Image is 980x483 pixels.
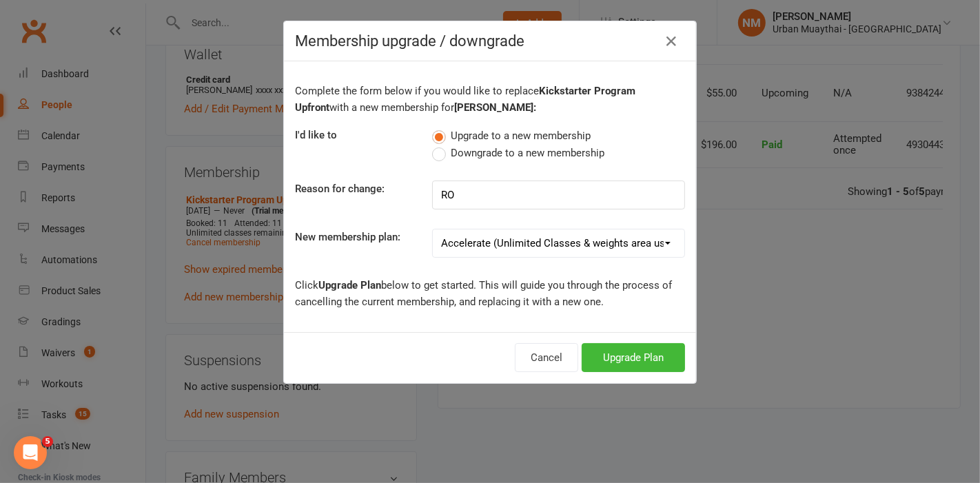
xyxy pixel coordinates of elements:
b: Upgrade Plan [318,279,381,291]
b: [PERSON_NAME]: [454,101,536,114]
button: Cancel [515,343,578,372]
span: 5 [42,436,53,447]
iframe: Intercom live chat [14,436,47,469]
input: Reason (optional) [432,181,685,209]
label: I'd like to [295,127,337,143]
h4: Membership upgrade / downgrade [295,32,685,50]
label: New membership plan: [295,229,400,245]
button: Close [660,30,682,52]
button: Upgrade Plan [582,343,685,372]
span: Upgrade to a new membership [451,127,591,142]
span: Downgrade to a new membership [451,145,604,159]
label: Reason for change: [295,181,385,197]
p: Complete the form below if you would like to replace with a new membership for [295,83,685,116]
p: Click below to get started. This will guide you through the process of cancelling the current mem... [295,277,685,310]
